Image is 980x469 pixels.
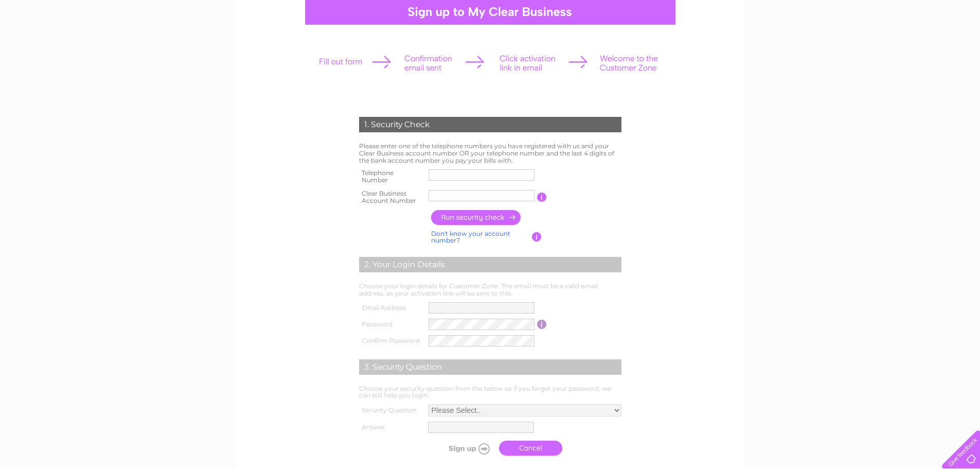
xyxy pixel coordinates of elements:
[357,166,426,187] th: Telephone Number
[357,187,426,207] th: Clear Business Account Number
[357,280,624,300] td: Choose your login details for Customer Zone. The email must be a valid email address, as your act...
[532,232,542,241] input: Information
[357,333,426,349] th: Confirm Password
[499,441,562,456] a: Cancel
[359,359,621,375] div: 3. Security Question
[34,27,87,58] img: logo.png
[357,419,425,436] th: Answer
[836,44,856,51] a: Water
[431,441,494,456] input: Submit
[357,316,426,333] th: Password
[928,44,942,51] a: Blog
[357,140,624,166] td: Please enter one of the telephone numbers you have registered with us and your Clear Business acc...
[247,6,734,50] div: Clear Business is a trading name of Verastar Limited (registered in [GEOGRAPHIC_DATA] No. 3667643...
[537,320,547,329] input: Information
[359,117,621,132] div: 1. Security Check
[890,44,921,51] a: Telecoms
[359,257,621,272] div: 2. Your Login Details
[786,5,857,18] a: 0333 014 3131
[949,44,974,51] a: Contact
[357,402,425,419] th: Security Question
[431,230,510,245] a: Don't know your account number?
[357,383,624,402] td: Choose your security question from the below so if you forget your password, we can still help yo...
[537,193,547,202] input: Information
[862,44,884,51] a: Energy
[357,300,426,316] th: Email Address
